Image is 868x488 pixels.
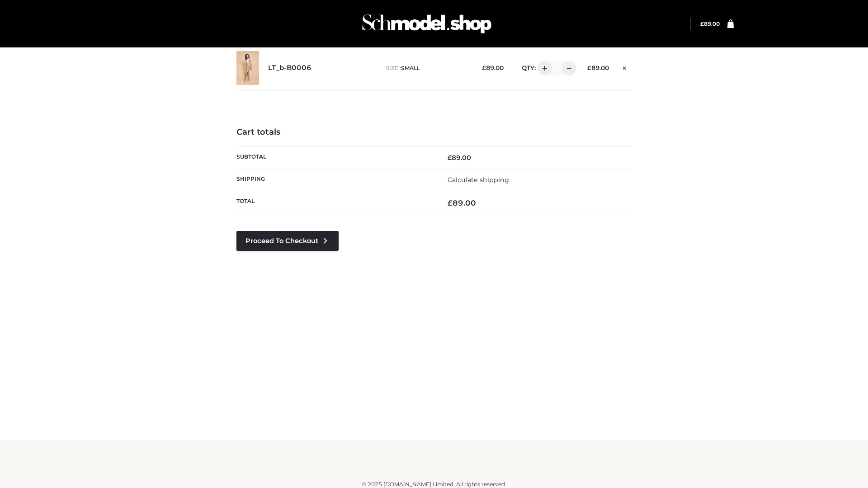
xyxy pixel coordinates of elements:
span: £ [448,154,452,162]
bdi: 89.00 [482,64,504,71]
div: QTY: [513,61,573,75]
bdi: 89.00 [587,64,609,71]
span: SMALL [401,65,420,71]
span: £ [448,198,453,207]
h4: Cart totals [236,127,632,137]
p: size : [386,64,468,72]
a: £89.00 [700,20,720,27]
a: Remove this item [618,61,632,73]
bdi: 89.00 [448,154,471,162]
a: Calculate shipping [448,176,509,184]
span: £ [700,20,704,27]
th: Shipping [236,169,434,191]
span: £ [482,64,486,71]
span: £ [587,64,591,71]
th: Total [236,191,434,215]
bdi: 89.00 [448,198,476,207]
a: Proceed to Checkout [236,231,339,251]
th: Subtotal [236,146,434,169]
img: Schmodel Admin 964 [359,6,495,42]
a: LT_b-B0006 [268,64,311,72]
bdi: 89.00 [700,20,720,27]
